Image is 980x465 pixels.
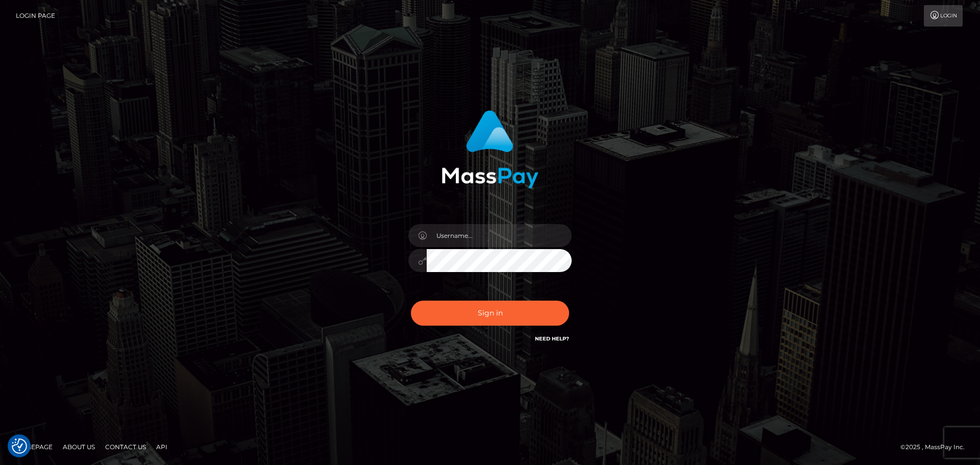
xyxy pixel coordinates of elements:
[924,5,963,27] a: Login
[59,439,99,455] a: About Us
[535,335,569,342] a: Need Help?
[900,442,972,453] div: © 2025 , MassPay Inc.
[11,439,57,455] a: Homepage
[101,439,150,455] a: Contact Us
[16,5,55,27] a: Login Page
[411,301,569,326] button: Sign in
[427,224,572,247] input: Username...
[12,438,27,454] button: Consent Preferences
[152,439,171,455] a: API
[442,110,538,188] img: MassPay Login
[12,438,27,454] img: Revisit consent button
